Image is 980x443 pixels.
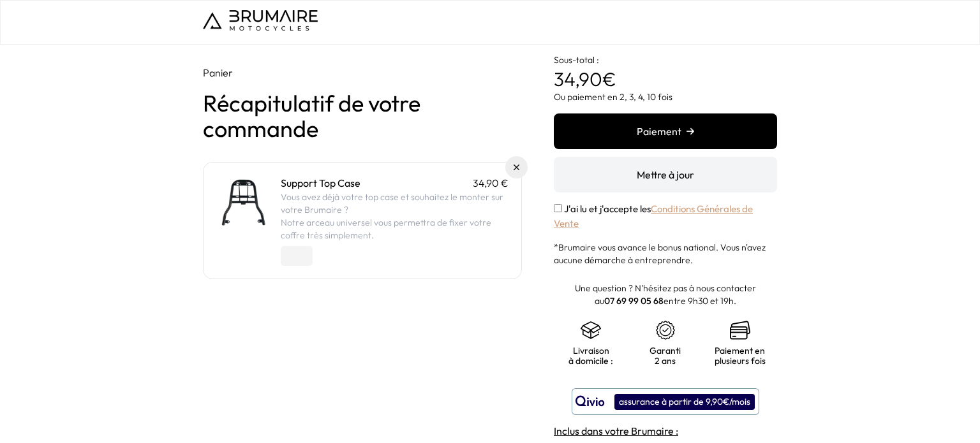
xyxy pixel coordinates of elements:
[281,191,509,216] p: Vous avez déjà votre top case et souhaitez le monter sur votre Brumaire ?
[567,345,616,366] p: Livraison à domicile :
[281,216,509,242] p: Notre arceau universel vous permettra de fixer votre coffre très simplement.
[730,320,750,340] img: credit-cards.png
[554,241,777,266] p: *Brumaire vous avance le bonus national. Vous n'avez aucune démarche à entreprendre.
[575,394,605,409] img: logo qivio
[281,177,360,189] a: Support Top Case
[554,67,602,91] span: 34,90
[554,157,777,192] button: Mettre à jour
[554,91,777,103] p: Ou paiement en 2, 3, 4, 10 fois
[715,345,766,366] p: Paiement en plusieurs fois
[203,10,318,31] img: Logo de Brumaire
[614,394,755,410] div: assurance à partir de 9,90€/mois
[687,127,694,135] img: right-arrow.png
[514,164,519,170] img: Supprimer du panier
[641,345,690,366] p: Garanti 2 ans
[581,320,601,340] img: shipping.png
[554,113,777,149] button: Paiement
[572,388,759,415] button: assurance à partir de 9,90€/mois
[203,91,522,142] h1: Récapitulatif de votre commande
[473,175,509,191] p: 34,90 €
[554,423,777,439] h4: Inclus dans votre Brumaire :
[554,282,777,307] p: Une question ? N'hésitez pas à nous contacter au entre 9h30 et 19h.
[554,54,599,66] span: Sous-total :
[604,295,664,307] a: 07 69 99 05 68
[554,203,753,229] a: Conditions Générales de Vente
[203,65,522,80] p: Panier
[655,320,676,340] img: certificat-de-garantie.png
[554,203,753,229] label: J'ai lu et j'accepte les
[216,175,271,229] img: Support Top Case
[554,45,777,91] p: €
